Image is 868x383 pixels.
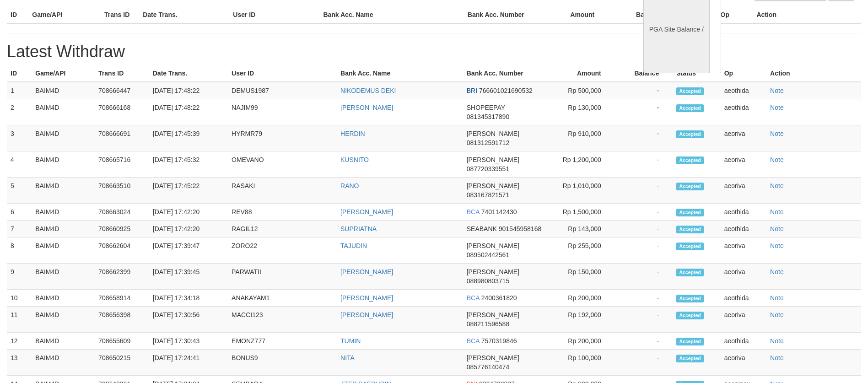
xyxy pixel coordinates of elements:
[770,104,784,111] a: Note
[149,99,228,125] td: [DATE] 17:48:22
[676,312,704,319] span: Accepted
[770,182,784,189] a: Note
[615,151,673,178] td: -
[467,191,509,199] span: 083167821571
[149,221,228,237] td: [DATE] 17:42:20
[547,178,615,204] td: Rp 1,010,000
[340,294,393,302] a: [PERSON_NAME]
[547,290,615,307] td: Rp 200,000
[340,242,367,249] a: TAJUDIN
[228,221,337,237] td: RAGIL12
[32,99,95,125] td: BAIM4D
[615,82,673,99] td: -
[95,204,149,221] td: 708663024
[770,354,784,361] a: Note
[467,320,509,328] span: 088211596588
[467,242,519,249] span: [PERSON_NAME]
[228,65,337,82] th: User ID
[676,87,704,95] span: Accepted
[479,87,533,94] span: 766601021690532
[467,363,509,371] span: 085776140474
[615,65,673,82] th: Balance
[721,125,766,151] td: aeoriva
[721,99,766,125] td: aeothida
[228,99,337,125] td: NAJIM99
[721,237,766,264] td: aeoriva
[340,104,393,111] a: [PERSON_NAME]
[676,130,704,138] span: Accepted
[95,151,149,178] td: 708665716
[319,6,464,23] th: Bank Acc. Name
[101,6,139,23] th: Trans ID
[547,307,615,333] td: Rp 192,000
[717,6,753,23] th: Op
[95,264,149,290] td: 708662399
[7,178,32,204] td: 5
[770,337,784,345] a: Note
[547,350,615,376] td: Rp 100,000
[467,354,519,361] span: [PERSON_NAME]
[467,139,509,146] span: 081312591712
[139,6,229,23] th: Date Trans.
[547,65,615,82] th: Amount
[615,99,673,125] td: -
[536,6,609,23] th: Amount
[149,307,228,333] td: [DATE] 17:30:56
[228,290,337,307] td: ANAKAYAM1
[615,178,673,204] td: -
[467,225,497,232] span: SEABANK
[721,178,766,204] td: aeoriva
[32,221,95,237] td: BAIM4D
[608,6,674,23] th: Balance
[340,208,393,216] a: [PERSON_NAME]
[149,204,228,221] td: [DATE] 17:42:20
[228,264,337,290] td: PARWATII
[676,156,704,164] span: Accepted
[481,337,517,345] span: 7570319846
[467,294,480,302] span: BCA
[770,156,784,163] a: Note
[228,82,337,99] td: DEMUS1987
[770,294,784,302] a: Note
[467,251,509,259] span: 089502442561
[467,208,480,216] span: BCA
[228,204,337,221] td: REV88
[615,125,673,151] td: -
[467,337,480,345] span: BCA
[7,43,861,61] h1: Latest Withdraw
[676,355,704,362] span: Accepted
[721,350,766,376] td: aeoriva
[229,6,319,23] th: User ID
[615,290,673,307] td: -
[149,264,228,290] td: [DATE] 17:39:45
[676,338,704,345] span: Accepted
[615,333,673,350] td: -
[7,333,32,350] td: 12
[615,221,673,237] td: -
[7,307,32,333] td: 11
[7,125,32,151] td: 3
[467,104,505,111] span: SHOPEEPAY
[340,156,369,163] a: KUSNITO
[676,183,704,190] span: Accepted
[95,221,149,237] td: 708660925
[467,156,519,163] span: [PERSON_NAME]
[615,264,673,290] td: -
[481,208,517,216] span: 7401142430
[95,125,149,151] td: 708666691
[467,165,509,173] span: 087720339551
[7,237,32,264] td: 8
[95,82,149,99] td: 708666447
[340,130,365,137] a: HERDIN
[95,307,149,333] td: 708656398
[7,290,32,307] td: 10
[7,151,32,178] td: 4
[337,65,463,82] th: Bank Acc. Name
[149,333,228,350] td: [DATE] 17:30:43
[149,178,228,204] td: [DATE] 17:45:22
[721,65,766,82] th: Op
[676,226,704,233] span: Accepted
[228,333,337,350] td: EMONZ777
[547,221,615,237] td: Rp 143,000
[547,125,615,151] td: Rp 910,000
